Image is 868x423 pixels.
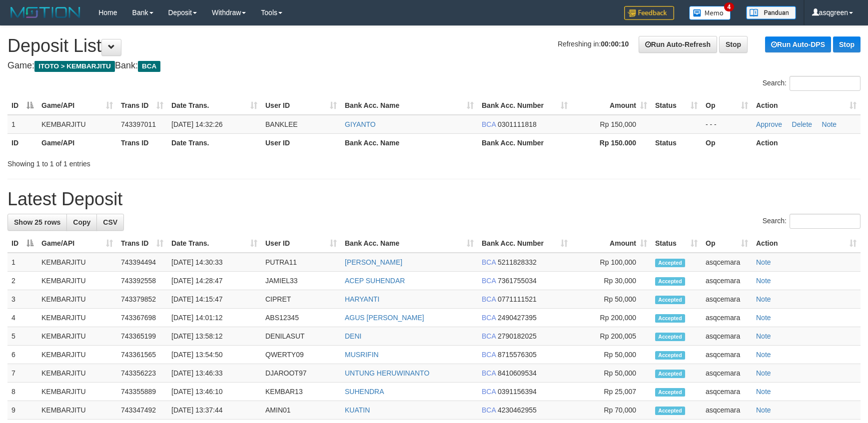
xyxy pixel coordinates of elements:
img: Button%20Memo.svg [689,6,731,20]
th: Date Trans.: activate to sort column ascending [167,96,261,115]
td: asqcemara [702,383,752,401]
th: Date Trans.: activate to sort column ascending [167,234,261,253]
span: BCA [482,332,496,340]
td: Rp 200,000 [572,309,651,327]
th: Amount: activate to sort column ascending [572,96,651,115]
span: Copy 4230462955 to clipboard [498,406,537,414]
td: PUTRA11 [261,253,341,272]
span: BCA [482,120,496,128]
th: Game/API [37,133,117,152]
th: Trans ID: activate to sort column ascending [117,234,167,253]
a: Stop [719,36,748,53]
span: Copy [73,218,90,226]
th: Status [651,133,702,152]
th: User ID [261,133,341,152]
input: Search: [790,214,861,229]
td: Rp 50,000 [572,346,651,364]
a: Show 25 rows [7,214,67,231]
label: Search: [763,76,861,91]
td: [DATE] 14:30:33 [167,253,261,272]
td: 8 [7,383,37,401]
td: 743392558 [117,272,167,290]
td: ABS12345 [261,309,341,327]
th: ID [7,133,37,152]
a: MUSRIFIN [345,351,379,359]
a: AGUS [PERSON_NAME] [345,314,424,322]
a: Stop [833,36,861,52]
td: asqcemara [702,401,752,420]
input: Search: [790,76,861,91]
td: KEMBARJITU [37,401,117,420]
span: 4 [724,2,735,11]
span: Copy 8410609534 to clipboard [498,369,537,377]
td: [DATE] 13:37:44 [167,401,261,420]
td: 6 [7,346,37,364]
span: Copy 0301111818 to clipboard [498,120,537,128]
td: KEMBAR13 [261,383,341,401]
span: BCA [482,388,496,396]
span: Refreshing in: [558,40,629,48]
a: [PERSON_NAME] [345,258,402,266]
span: BCA [482,369,496,377]
td: KEMBARJITU [37,327,117,346]
span: BCA [482,258,496,266]
a: ACEP SUHENDAR [345,277,405,285]
td: 4 [7,309,37,327]
td: [DATE] 13:54:50 [167,346,261,364]
a: Note [756,332,771,340]
span: Copy 0771111521 to clipboard [498,295,537,303]
th: Trans ID: activate to sort column ascending [117,96,167,115]
td: KEMBARJITU [37,272,117,290]
a: Copy [66,214,97,231]
span: Accepted [655,388,685,397]
td: 743367698 [117,309,167,327]
td: [DATE] 14:15:47 [167,290,261,309]
th: User ID: activate to sort column ascending [261,96,341,115]
th: Action: activate to sort column ascending [752,96,861,115]
span: Accepted [655,314,685,323]
td: DENILASUT [261,327,341,346]
th: Status: activate to sort column ascending [651,96,702,115]
h1: Latest Deposit [7,189,861,209]
h1: Deposit List [7,36,861,56]
a: GIYANTO [345,120,376,128]
td: 9 [7,401,37,420]
td: asqcemara [702,346,752,364]
span: Copy 0391156394 to clipboard [498,388,537,396]
td: KEMBARJITU [37,364,117,383]
span: BCA [482,406,496,414]
td: Rp 100,000 [572,253,651,272]
td: 743356223 [117,364,167,383]
span: [DATE] 14:32:26 [171,120,222,128]
span: Copy 2790182025 to clipboard [498,332,537,340]
span: Copy 8715576305 to clipboard [498,351,537,359]
th: Game/API: activate to sort column ascending [37,96,117,115]
div: Showing 1 to 1 of 1 entries [7,155,354,169]
th: ID: activate to sort column descending [7,96,37,115]
a: Note [756,258,771,266]
td: Rp 25,007 [572,383,651,401]
a: Note [756,295,771,303]
th: ID: activate to sort column descending [7,234,37,253]
td: KEMBARJITU [37,115,117,134]
td: KEMBARJITU [37,346,117,364]
td: [DATE] 14:01:12 [167,309,261,327]
span: Rp 150,000 [600,120,636,128]
a: Note [756,314,771,322]
a: Note [756,351,771,359]
a: Note [756,388,771,396]
td: 743361565 [117,346,167,364]
th: Rp 150.000 [572,133,651,152]
th: Bank Acc. Number: activate to sort column ascending [478,96,572,115]
td: asqcemara [702,309,752,327]
img: Feedback.jpg [624,6,674,20]
th: Op [702,133,752,152]
td: asqcemara [702,327,752,346]
td: 743347492 [117,401,167,420]
a: HARYANTI [345,295,380,303]
a: Delete [792,120,812,128]
span: Copy 2490427395 to clipboard [498,314,537,322]
th: Game/API: activate to sort column ascending [37,234,117,253]
td: [DATE] 13:46:33 [167,364,261,383]
img: MOTION_logo.png [7,5,83,20]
